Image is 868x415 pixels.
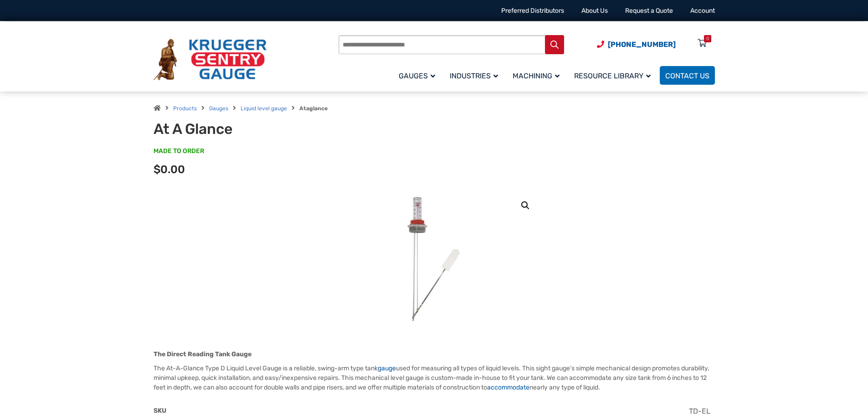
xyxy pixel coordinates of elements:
[379,190,488,327] img: At A Glance
[513,72,560,80] span: Machining
[299,105,328,112] strong: Ataglance
[393,65,444,86] a: Gauges
[574,72,651,80] span: Resource Library
[154,407,166,415] span: SKU
[517,197,534,214] a: View full-screen image gallery
[154,120,378,138] h1: At A Glance
[154,147,204,156] span: MADE TO ORDER
[597,39,676,50] a: Phone Number (920) 434-8860
[399,72,435,80] span: Gauges
[487,384,529,391] a: accommodate
[444,65,507,86] a: Industries
[660,66,715,85] a: Contact Us
[706,35,709,42] div: 0
[241,105,287,112] a: Liquid level gauge
[450,72,498,80] span: Industries
[154,163,185,176] span: $0.00
[625,7,673,15] a: Request a Quote
[154,39,267,81] img: Krueger Sentry Gauge
[665,72,709,80] span: Contact Us
[608,40,676,49] span: [PHONE_NUMBER]
[690,7,715,15] a: Account
[569,65,660,86] a: Resource Library
[209,105,228,112] a: Gauges
[154,350,252,358] strong: The Direct Reading Tank Gauge
[507,65,569,86] a: Machining
[581,7,608,15] a: About Us
[501,7,564,15] a: Preferred Distributors
[154,364,715,392] p: The At-A-Glance Type D Liquid Level Gauge is a reliable, swing-arm type tank used for measuring a...
[378,364,396,372] a: gauge
[173,105,197,112] a: Products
